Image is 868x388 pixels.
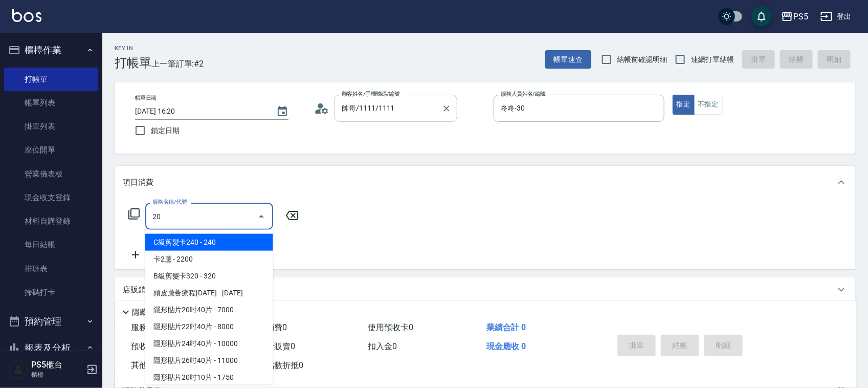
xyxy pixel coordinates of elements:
[751,6,772,27] button: save
[793,10,808,23] div: PS5
[115,166,856,199] div: 項目消費
[4,257,98,281] a: 排班表
[545,50,591,69] button: 帳單速查
[816,7,856,26] button: 登出
[4,308,98,335] button: 預約管理
[115,277,856,302] div: 店販銷售
[131,360,185,370] span: 其他付款方式 0
[115,56,151,70] h3: 打帳單
[368,322,414,332] span: 使用預收卡 0
[145,251,273,268] span: 卡2蘆 - 2200
[691,54,734,65] span: 連續打單結帳
[4,68,98,91] a: 打帳單
[673,95,695,115] button: 指定
[145,369,273,386] span: 隱形貼片20吋10片 - 1750
[151,57,204,70] span: 上一筆訂單:#2
[250,360,303,370] span: 紅利點數折抵 0
[501,90,546,98] label: 服務人員姓名/編號
[115,45,151,52] h2: Key In
[617,54,667,65] span: 結帳前確認明細
[145,352,273,369] span: 隱形貼片26吋40片 - 11000
[4,37,98,63] button: 櫃檯作業
[12,9,41,22] img: Logo
[151,125,180,136] span: 鎖定日期
[694,95,723,115] button: 不指定
[145,335,273,352] span: 隱形貼片24吋40片 - 10000
[253,208,270,225] button: Close
[145,268,273,285] span: B級剪髮卡320 - 320
[486,322,526,332] span: 業績合計 0
[123,285,153,295] p: 店販銷售
[777,6,812,27] button: PS5
[342,90,400,98] label: 顧客姓名/手機號碼/編號
[123,177,153,188] p: 項目消費
[145,301,273,318] span: 隱形貼片20吋40片 - 7000
[4,209,98,233] a: 材料自購登錄
[439,101,454,116] button: Clear
[486,341,526,351] span: 現金應收 0
[4,186,98,209] a: 現金收支登錄
[145,285,273,301] span: 頭皮蘆薈療程[DATE] - [DATE]
[152,198,187,206] label: 服務名稱/代號
[135,94,157,102] label: 帳單日期
[131,341,176,351] span: 預收卡販賣 0
[31,370,83,379] p: 櫃檯
[4,281,98,304] a: 掃碼打卡
[4,91,98,115] a: 帳單列表
[132,307,178,318] p: 隱藏業績明細
[145,234,273,251] span: C級剪髮卡240 - 240
[4,162,98,186] a: 營業儀表板
[4,335,98,361] button: 報表及分析
[4,115,98,138] a: 掛單列表
[31,360,83,370] h5: PS5櫃台
[368,341,397,351] span: 扣入金 0
[4,233,98,256] a: 每日結帳
[8,359,29,380] img: Person
[270,99,295,124] button: Choose date, selected date is 2025-10-15
[131,322,168,332] span: 服務消費 0
[145,318,273,335] span: 隱形貼片22吋40片 - 8000
[135,103,266,120] input: YYYY/MM/DD hh:mm
[4,138,98,162] a: 座位開單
